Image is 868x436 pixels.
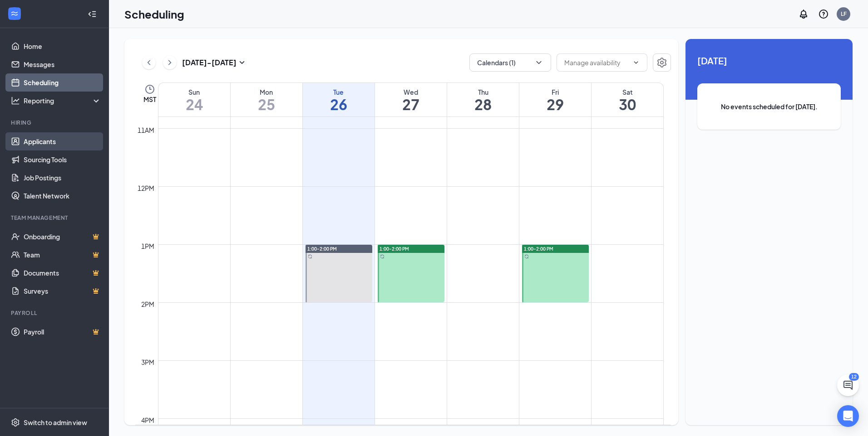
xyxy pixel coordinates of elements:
[136,183,156,193] div: 12pm
[534,58,543,67] svg: ChevronDown
[24,228,101,246] a: OnboardingCrown
[11,96,20,105] svg: Analysis
[24,418,87,427] div: Switch to admin view
[142,56,156,69] button: ChevronLeft
[798,9,809,19] svg: Notifications
[139,415,156,425] div: 4pm
[11,418,20,427] svg: Settings
[375,97,447,112] h1: 27
[182,58,237,68] h3: [DATE] - [DATE]
[592,83,663,116] a: August 30, 2025
[24,37,101,55] a: Home
[24,169,101,187] a: Job Postings
[447,83,519,116] a: August 28, 2025
[592,97,663,112] h1: 30
[375,87,447,97] div: Wed
[231,87,302,97] div: Mon
[143,95,156,104] span: MST
[715,102,823,111] span: No events scheduled for [DATE].
[303,97,375,112] h1: 26
[158,97,230,112] h1: 24
[837,405,859,427] div: Open Intercom Messenger
[11,119,99,126] div: Hiring
[519,97,591,112] h1: 29
[124,6,184,22] h1: Scheduling
[24,323,101,341] a: PayrollCrown
[24,96,102,105] div: Reporting
[11,214,99,222] div: Team Management
[841,10,847,18] div: LF
[818,9,829,19] svg: QuestionInfo
[139,299,156,309] div: 2pm
[519,87,591,97] div: Fri
[380,254,385,259] svg: Sync
[10,9,19,18] svg: WorkstreamLogo
[592,87,663,97] div: Sat
[158,87,230,97] div: Sun
[380,246,409,252] span: 1:00-2:00 PM
[24,282,101,300] a: SurveysCrown
[632,59,640,66] svg: ChevronDown
[307,246,337,252] span: 1:00-2:00 PM
[24,187,101,205] a: Talent Network
[849,373,859,381] div: 12
[24,55,101,73] a: Messages
[24,150,101,169] a: Sourcing Tools
[375,83,447,116] a: August 27, 2025
[519,83,591,116] a: August 29, 2025
[163,56,177,69] button: ChevronRight
[24,264,101,282] a: DocumentsCrown
[524,246,553,252] span: 1:00-2:00 PM
[303,83,375,116] a: August 26, 2025
[303,87,375,97] div: Tue
[308,254,312,259] svg: Sync
[564,58,629,68] input: Manage availability
[136,125,156,135] div: 11am
[139,241,156,251] div: 1pm
[656,57,667,68] svg: Settings
[524,254,529,259] svg: Sync
[653,53,671,72] button: Settings
[231,83,302,116] a: August 25, 2025
[447,97,519,112] h1: 28
[144,84,155,95] svg: Clock
[843,380,853,391] svg: ChatActive
[144,57,153,68] svg: ChevronLeft
[231,97,302,112] h1: 25
[24,246,101,264] a: TeamCrown
[697,53,841,68] span: [DATE]
[469,53,551,72] button: Calendars (1)ChevronDown
[165,57,174,68] svg: ChevronRight
[158,83,230,116] a: August 24, 2025
[24,132,101,150] a: Applicants
[11,309,99,317] div: Payroll
[139,357,156,367] div: 3pm
[837,374,859,396] button: ChatActive
[447,87,519,97] div: Thu
[237,57,247,68] svg: SmallChevronDown
[88,10,97,19] svg: Collapse
[24,73,101,92] a: Scheduling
